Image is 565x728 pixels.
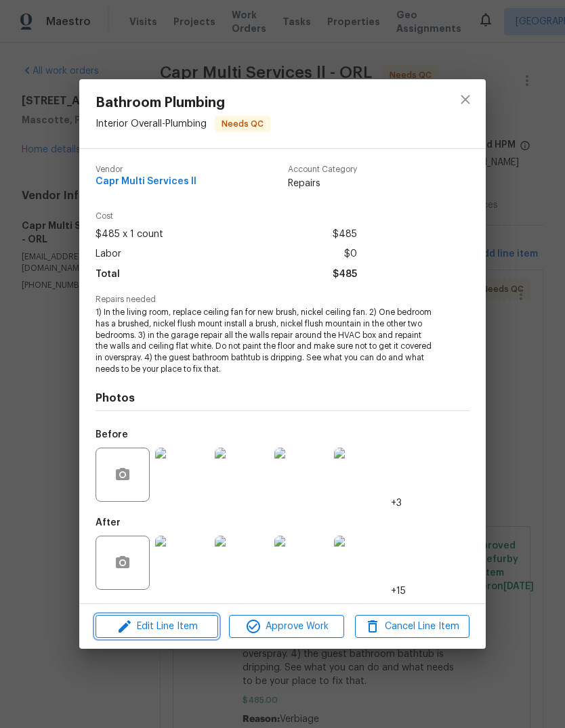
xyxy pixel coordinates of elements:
span: Account Category [288,165,357,174]
span: +3 [391,496,402,510]
span: $485 [333,265,357,284]
span: Cancel Line Item [359,618,465,635]
span: Needs QC [216,117,269,131]
h5: After [96,518,121,528]
button: Edit Line Item [96,615,218,639]
span: Repairs [288,177,357,190]
span: Labor [96,244,121,264]
span: Approve Work [233,618,339,635]
h5: Before [96,430,128,440]
span: 1) In the living room, replace ceiling fan for new brush, nickel ceiling fan. 2) One bedroom has ... [96,307,432,375]
span: Edit Line Item [100,618,214,635]
button: Approve Work [229,615,343,639]
span: $485 x 1 count [96,225,163,244]
span: Interior Overall - Plumbing [96,119,207,128]
button: close [449,83,482,116]
span: Repairs needed [96,295,469,304]
span: Bathroom Plumbing [96,95,270,110]
span: +15 [391,584,406,598]
span: Vendor [96,165,196,174]
span: Capr Multi Services ll [96,177,196,187]
h4: Photos [96,391,469,405]
span: $0 [344,244,357,264]
span: $485 [333,225,357,244]
button: Cancel Line Item [355,615,469,639]
span: Total [96,265,120,284]
span: Cost [96,212,357,221]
